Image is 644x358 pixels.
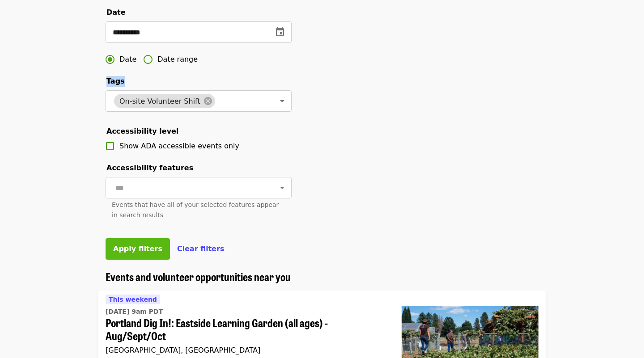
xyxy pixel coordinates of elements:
[114,97,206,105] span: On-site Volunteer Shift
[177,244,225,253] span: Clear filters
[157,54,198,65] span: Date range
[114,94,215,108] div: On-site Volunteer Shift
[106,269,291,284] span: Events and volunteer opportunities near you
[112,201,279,219] span: Events that have all of your selected features appear in search results
[119,142,239,150] span: Show ADA accessible events only
[106,307,163,316] time: [DATE] 9am PDT
[106,8,126,17] span: Date
[177,244,225,254] button: Clear filters
[106,77,125,85] span: Tags
[106,316,387,342] span: Portland Dig In!: Eastside Learning Garden (all ages) - Aug/Sept/Oct
[106,238,170,260] button: Apply filters
[119,54,136,65] span: Date
[276,181,288,194] button: Open
[106,164,193,172] span: Accessibility features
[109,296,157,303] span: This weekend
[269,21,291,43] button: change date
[276,95,288,107] button: Open
[113,244,162,253] span: Apply filters
[106,346,387,354] div: [GEOGRAPHIC_DATA], [GEOGRAPHIC_DATA]
[106,127,178,135] span: Accessibility level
